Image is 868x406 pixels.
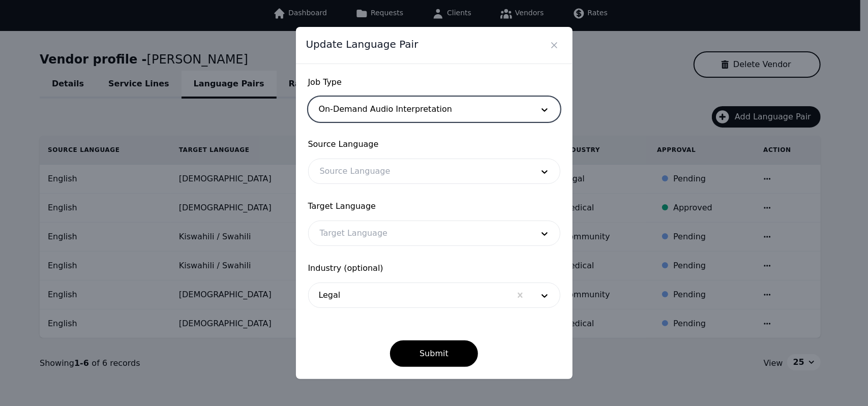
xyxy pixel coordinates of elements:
[308,262,560,274] span: Industry (optional)
[308,200,560,212] span: Target Language
[308,76,560,88] span: Job Type
[308,138,560,150] span: Source Language
[306,37,418,51] span: Update Language Pair
[390,340,478,367] button: Submit
[546,37,562,53] button: Close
